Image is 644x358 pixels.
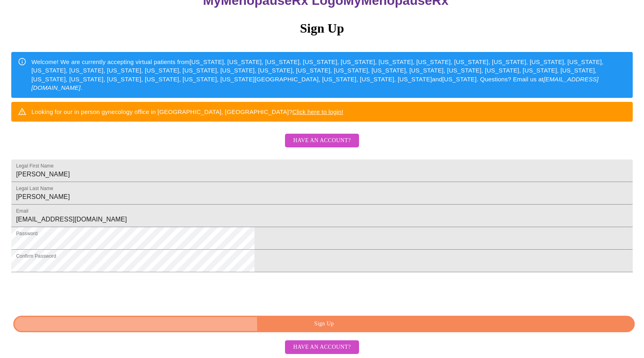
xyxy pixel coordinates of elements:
[285,340,359,354] button: Have an account?
[13,316,635,332] button: Sign Up
[11,21,633,36] h3: Sign Up
[292,108,343,115] a: Click here to login!
[283,143,361,149] a: Have an account?
[31,104,343,119] div: Looking for our in person gynecology office in [GEOGRAPHIC_DATA], [GEOGRAPHIC_DATA]?
[293,342,351,352] span: Have an account?
[11,276,134,308] iframe: reCAPTCHA
[285,134,359,148] button: Have an account?
[31,54,626,95] div: Welcome! We are currently accepting virtual patients from [US_STATE], [US_STATE], [US_STATE], [US...
[23,319,625,329] span: Sign Up
[283,343,361,350] a: Have an account?
[293,136,351,146] span: Have an account?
